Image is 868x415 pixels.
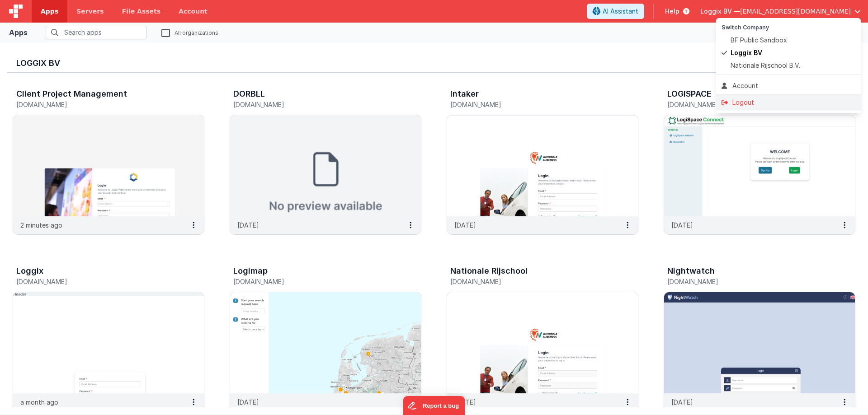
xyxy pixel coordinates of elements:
[731,61,800,70] span: Nationale Rijschool B.V.
[731,48,762,57] span: Loggix BV
[403,396,465,415] iframe: Marker.io feedback button
[722,24,855,30] h5: Switch Company
[722,98,855,107] div: Logout
[722,81,855,90] div: Account
[731,36,787,45] span: BF Public Sandbox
